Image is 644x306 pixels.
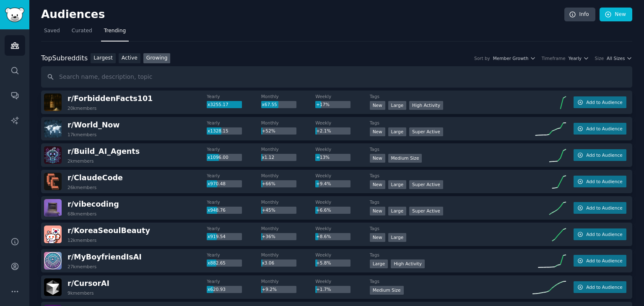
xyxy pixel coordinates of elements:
div: New [370,154,385,163]
a: New [600,8,632,22]
img: vibecoding [44,199,62,217]
div: New [370,127,385,136]
span: x620.93 [208,287,226,292]
button: Add to Audience [574,96,626,108]
img: ClaudeCode [44,173,62,190]
span: r/ MyBoyfriendIsAI [68,253,142,261]
button: Member Growth [493,55,536,61]
dt: Weekly [315,120,369,126]
span: r/ ClaudeCode [68,174,123,182]
span: +45% [262,207,275,213]
span: Yearly [569,55,582,61]
a: Curated [69,24,95,41]
div: 12k members [68,237,96,243]
dt: Monthly [261,252,315,258]
span: x919.54 [208,234,226,239]
span: Add to Audience [586,205,622,211]
span: Add to Audience [586,231,622,237]
div: 17k members [68,132,96,137]
div: 26k members [68,184,96,190]
dt: Weekly [315,199,369,205]
span: x67.55 [262,102,277,107]
button: Add to Audience [574,202,626,214]
div: Sort by [474,55,490,61]
span: x3255.17 [208,102,229,107]
span: +2.1% [316,128,331,133]
input: Search name, description, topic [41,66,632,88]
span: +36% [262,234,275,239]
div: New [370,233,385,242]
div: Top Subreddits [41,53,88,64]
div: Large [388,127,407,136]
img: World_Now [44,120,62,137]
button: Add to Audience [574,176,626,187]
img: MyBoyfriendIsAI [44,252,62,270]
span: Saved [44,27,60,35]
div: 27k members [68,264,96,270]
span: x948.76 [208,207,226,213]
button: Yearly [569,55,589,61]
span: +6.6% [316,207,331,213]
dt: Monthly [261,120,315,126]
dt: Yearly [207,173,261,179]
span: x1096.00 [208,155,229,160]
span: +52% [262,128,275,133]
span: r/ CursorAI [68,279,109,288]
dt: Monthly [261,226,315,231]
dt: Tags [370,278,532,284]
dt: Weekly [315,93,369,99]
dt: Weekly [315,278,369,284]
div: Large [388,180,407,189]
span: Add to Audience [586,152,622,158]
span: +9.4% [316,181,331,186]
dt: Weekly [315,173,369,179]
span: +17% [316,102,330,107]
div: Medium Size [388,154,422,163]
div: Medium Size [370,286,404,295]
div: Large [370,259,388,268]
img: Build_AI_Agents [44,146,62,164]
dt: Tags [370,93,532,99]
span: +1.7% [316,287,331,292]
img: KoreaSeoulBeauty [44,226,62,243]
dt: Tags [370,252,532,258]
dt: Tags [370,226,532,231]
dt: Yearly [207,120,261,126]
span: Add to Audience [586,258,622,264]
img: ForbiddenFacts101 [44,93,62,111]
img: GummySearch logo [5,8,24,22]
div: New [370,207,385,215]
span: r/ World_Now [68,121,119,129]
div: Large [388,101,407,110]
dt: Yearly [207,199,261,205]
dt: Yearly [207,146,261,152]
dt: Monthly [261,146,315,152]
button: Add to Audience [574,228,626,240]
span: r/ KoreaSeoulBeauty [68,226,150,235]
div: Timeframe [542,55,566,61]
dt: Monthly [261,278,315,284]
dt: Weekly [315,252,369,258]
span: x3.06 [262,260,275,265]
dt: Yearly [207,278,261,284]
button: Add to Audience [574,123,626,135]
span: Trending [104,27,126,35]
span: x1328.15 [208,128,229,133]
span: x970.48 [208,181,226,186]
div: New [370,180,385,189]
dt: Weekly [315,146,369,152]
div: Size [595,55,604,61]
div: 68k members [68,211,96,217]
span: r/ Build_AI_Agents [68,147,140,156]
dt: Weekly [315,226,369,231]
dt: Monthly [261,93,315,99]
span: +5.8% [316,260,331,265]
a: Trending [101,24,129,41]
span: Curated [72,27,92,35]
a: Largest [91,53,116,64]
a: Info [564,8,595,22]
span: Add to Audience [586,284,622,290]
a: Active [119,53,140,64]
div: High Activity [391,259,425,268]
span: x882.65 [208,260,226,265]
